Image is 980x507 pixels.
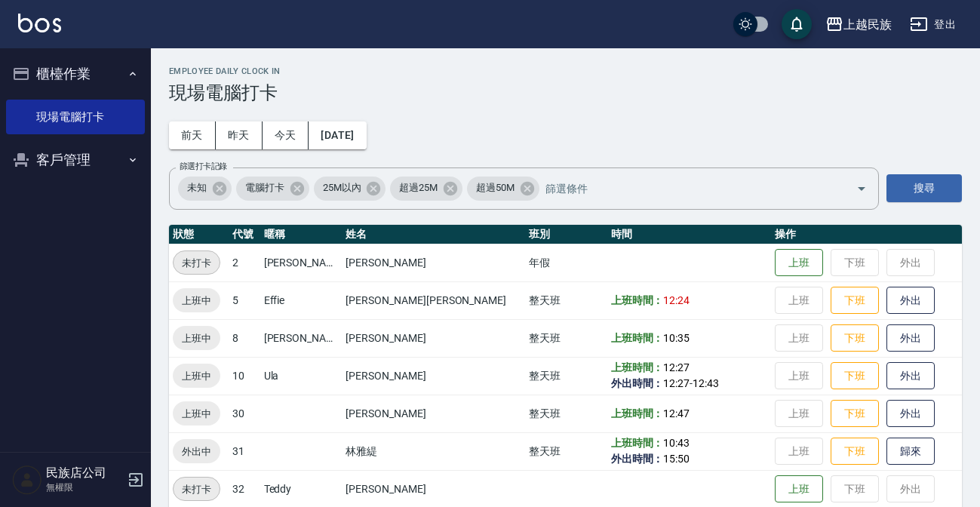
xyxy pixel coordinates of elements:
span: 未打卡 [174,255,220,271]
span: 超過50M [467,180,524,195]
input: 篩選條件 [542,175,830,201]
img: Logo [18,14,61,32]
span: 未知 [178,180,216,195]
td: 整天班 [525,319,607,357]
td: 2 [229,244,260,281]
span: 12:47 [663,407,690,419]
td: [PERSON_NAME] [342,357,524,395]
span: 25M以內 [314,180,370,195]
div: 超過25M [390,177,462,201]
span: 上班中 [173,330,220,346]
th: 操作 [771,225,962,244]
label: 篩選打卡記錄 [180,161,227,172]
b: 外出時間： [611,453,664,465]
button: 下班 [831,362,879,390]
span: 10:43 [663,437,690,449]
td: 8 [229,319,260,357]
td: Ula [260,357,343,395]
span: 12:43 [693,377,719,389]
span: 上班中 [173,293,220,309]
button: 歸來 [886,438,935,466]
th: 時間 [607,225,772,244]
button: 下班 [831,400,879,428]
b: 外出時間： [611,377,664,389]
span: 15:50 [663,453,690,465]
button: Open [849,177,874,201]
th: 狀態 [169,225,229,244]
button: 前天 [169,121,216,149]
span: 超過25M [390,180,447,195]
span: 未打卡 [174,481,220,497]
div: 電腦打卡 [236,177,309,201]
button: 登出 [904,11,962,38]
button: [DATE] [309,121,366,149]
button: 客戶管理 [6,140,145,180]
th: 姓名 [342,225,524,244]
button: 外出 [886,324,935,352]
td: Effie [260,281,343,319]
td: 31 [229,432,260,470]
span: 12:27 [663,377,690,389]
span: 上班中 [173,368,220,384]
button: 上班 [775,475,823,503]
b: 上班時間： [611,332,664,344]
div: 超過50M [467,177,539,201]
td: [PERSON_NAME] [260,319,343,357]
td: [PERSON_NAME] [260,244,343,281]
td: [PERSON_NAME] [342,244,524,281]
button: 今天 [263,121,309,149]
td: 整天班 [525,357,607,395]
td: 30 [229,395,260,432]
span: 10:35 [663,332,690,344]
h2: Employee Daily Clock In [169,66,962,76]
div: 上越民族 [843,15,892,34]
td: [PERSON_NAME][PERSON_NAME] [342,281,524,319]
span: 外出中 [173,444,220,459]
button: 下班 [831,438,879,466]
div: 25M以內 [314,177,386,201]
td: [PERSON_NAME] [342,319,524,357]
td: 林雅緹 [342,432,524,470]
h3: 現場電腦打卡 [169,82,962,103]
td: - [607,357,772,395]
button: 外出 [886,400,935,428]
span: 電腦打卡 [236,180,293,195]
td: 整天班 [525,432,607,470]
b: 上班時間： [611,437,664,449]
button: 昨天 [216,121,263,149]
p: 無權限 [46,481,123,494]
td: 整天班 [525,395,607,432]
h5: 民族店公司 [46,466,123,481]
b: 上班時間： [611,361,664,373]
button: 下班 [831,287,879,315]
button: 櫃檯作業 [6,54,145,94]
span: 12:27 [663,361,690,373]
button: 搜尋 [886,174,962,202]
td: 整天班 [525,281,607,319]
button: save [782,9,812,39]
td: 年假 [525,244,607,281]
img: Person [12,465,42,495]
th: 代號 [229,225,260,244]
button: 下班 [831,324,879,352]
span: 上班中 [173,406,220,422]
button: 上班 [775,249,823,277]
b: 上班時間： [611,294,664,306]
button: 上越民族 [819,9,898,40]
b: 上班時間： [611,407,664,419]
button: 外出 [886,287,935,315]
button: 外出 [886,362,935,390]
th: 班別 [525,225,607,244]
div: 未知 [178,177,232,201]
td: 5 [229,281,260,319]
span: 12:24 [663,294,690,306]
th: 暱稱 [260,225,343,244]
td: 10 [229,357,260,395]
a: 現場電腦打卡 [6,100,145,134]
td: [PERSON_NAME] [342,395,524,432]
